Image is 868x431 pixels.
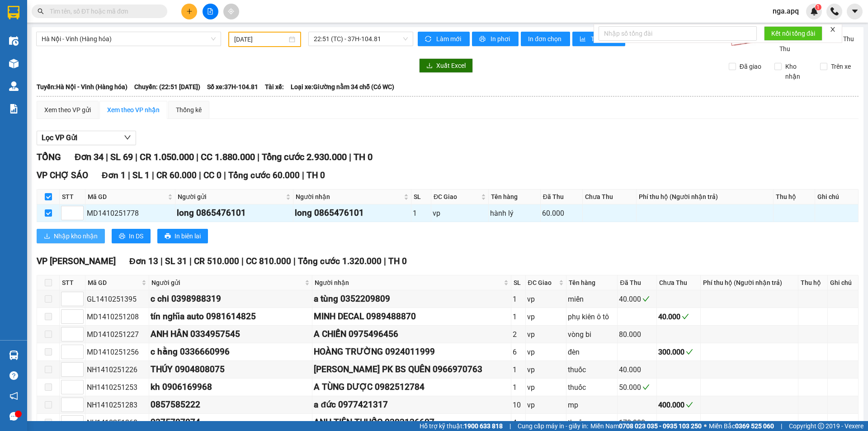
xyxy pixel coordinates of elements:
[566,275,618,290] th: Tên hàng
[735,422,774,430] strong: 0369 525 060
[257,152,259,162] span: |
[37,152,61,162] span: TỔNG
[157,229,208,243] button: printerIn biên lai
[37,131,136,145] button: Lọc VP Gửi
[196,152,198,162] span: |
[262,152,347,162] span: Tổng cước 2.930.000
[765,5,806,17] span: nga.apq
[203,4,218,19] button: file-add
[425,36,433,43] span: sync
[580,36,587,43] span: bar-chart
[658,311,699,322] div: 40.000
[9,104,19,114] img: solution-icon
[434,192,479,202] span: ĐC Giao
[160,256,163,266] span: |
[810,7,818,15] img: icon-new-feature
[9,412,18,421] span: message
[102,170,126,180] span: Đơn 1
[489,189,540,204] th: Tên hàng
[201,152,255,162] span: CC 1.880.000
[87,208,174,219] div: MD1410251778
[527,329,565,340] div: vp
[156,170,197,180] span: CR 60.000
[599,26,757,41] input: Nhập số tổng đài
[411,189,431,204] th: SL
[472,32,519,46] button: printerIn phơi
[572,32,625,46] button: bar-chartThống kê
[568,399,616,411] div: mp
[709,421,774,431] span: Miền Bắc
[619,417,655,428] div: 170.000
[234,34,287,44] input: 14/10/2025
[151,380,311,394] div: kh 0906169968
[85,308,149,326] td: MD1410251208
[349,152,351,162] span: |
[781,421,782,431] span: |
[426,62,433,70] span: download
[827,62,854,71] span: Trên xe
[85,361,149,379] td: NH1410251226
[618,275,657,290] th: Đã Thu
[818,423,824,429] span: copyright
[314,327,509,341] div: A CHIẾN 0975496456
[307,170,325,180] span: TH 0
[87,294,147,305] div: GL1410251395
[518,421,588,431] span: Cung cấp máy in - giấy in:
[568,364,616,375] div: thuốc
[246,256,291,266] span: CC 810.000
[110,152,133,162] span: SL 69
[295,206,410,220] div: long 0865476101
[513,294,524,305] div: 1
[511,275,525,290] th: SL
[151,363,311,376] div: THÚY 0904808075
[527,382,565,393] div: vp
[37,229,105,243] button: downloadNhập kho nhận
[177,206,292,220] div: long 0865476101
[9,59,19,68] img: warehouse-icon
[151,416,311,429] div: 0375707074
[568,382,616,393] div: thuốc
[527,346,565,358] div: vp
[413,208,429,219] div: 1
[764,26,822,41] button: Kết nối tổng đài
[265,82,284,92] span: Tài xế:
[87,346,147,358] div: MD1410251256
[44,233,50,240] span: download
[296,192,402,202] span: Người nhận
[88,192,166,202] span: Mã GD
[87,329,147,340] div: MD1410251227
[151,292,311,306] div: c chi 0398988319
[464,422,503,430] strong: 1900 633 818
[181,4,197,19] button: plus
[314,416,509,429] div: ANH TIÊN THUỐC 0383136607
[527,399,565,411] div: vp
[490,208,538,219] div: hành lý
[85,343,149,361] td: MD1410251256
[619,329,655,340] div: 80.000
[513,329,524,340] div: 2
[527,311,565,322] div: vp
[851,7,859,15] span: caret-down
[207,8,213,14] span: file-add
[85,204,175,222] td: MD1410251778
[568,346,616,358] div: đèn
[223,4,239,19] button: aim
[568,329,616,340] div: vòng bi
[119,233,125,240] span: printer
[847,4,863,19] button: caret-down
[314,380,509,394] div: A TÙNG DƯỢC 0982512784
[228,8,234,14] span: aim
[129,256,158,266] span: Đơn 13
[527,294,565,305] div: vp
[298,256,382,266] span: Tổng cước 1.320.000
[42,132,77,143] span: Lọc VP Gửi
[87,311,147,322] div: MD1410251208
[682,313,689,320] span: check
[619,422,702,430] strong: 0708 023 035 - 0935 103 250
[704,424,707,428] span: ⚪️
[60,275,85,290] th: STT
[9,371,18,380] span: question-circle
[207,82,258,92] span: Số xe: 37H-104.81
[9,81,19,91] img: warehouse-icon
[37,256,116,266] span: VP [PERSON_NAME]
